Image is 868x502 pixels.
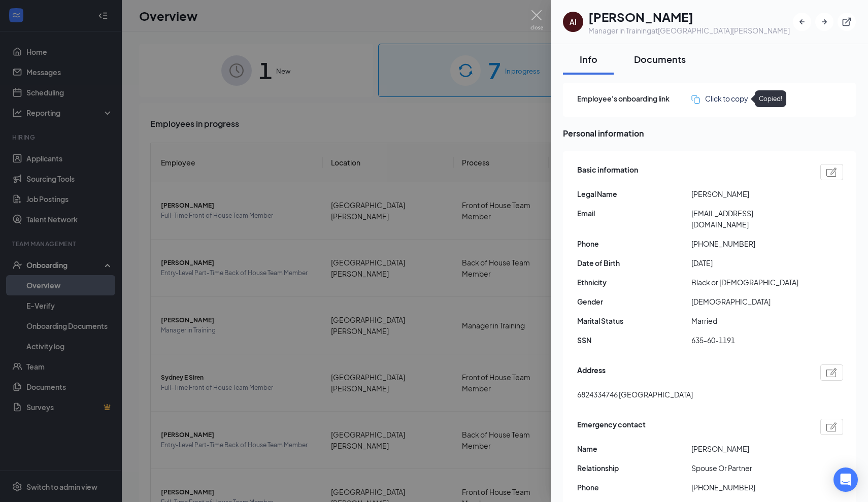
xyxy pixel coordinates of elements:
[588,25,790,36] div: Manager in Training at [GEOGRAPHIC_DATA][PERSON_NAME]
[577,277,691,288] span: Ethnicity
[833,467,858,492] div: Open Intercom Messenger
[577,419,646,435] span: Emergency contact
[577,389,693,400] span: 6824334746 [GEOGRAPHIC_DATA]
[577,93,691,104] span: Employee's onboarding link
[691,188,806,199] span: [PERSON_NAME]
[691,296,806,307] span: [DEMOGRAPHIC_DATA]
[563,127,856,140] span: Personal information
[577,257,691,269] span: Date of Birth
[691,93,748,104] button: Click to copy
[577,208,691,219] span: Email
[819,17,829,27] svg: ArrowRight
[577,238,691,249] span: Phone
[691,482,806,493] span: [PHONE_NUMBER]
[577,315,691,326] span: Marital Status
[577,334,691,346] span: SSN
[691,334,806,346] span: 635-60-1191
[691,95,700,104] img: click-to-copy.71757273a98fde459dfc.svg
[634,53,686,65] div: Documents
[577,296,691,307] span: Gender
[842,17,852,27] svg: ExternalLink
[838,13,856,31] button: ExternalLink
[691,443,806,454] span: [PERSON_NAME]
[691,462,806,474] span: Spouse Or Partner
[691,238,806,249] span: [PHONE_NUMBER]
[577,462,691,474] span: Relationship
[577,482,691,493] span: Phone
[691,257,806,269] span: [DATE]
[755,90,786,107] div: Copied!
[588,8,790,25] h1: [PERSON_NAME]
[691,315,806,326] span: Married
[691,277,806,288] span: Black or [DEMOGRAPHIC_DATA]
[797,17,807,27] svg: ArrowLeftNew
[570,17,577,27] div: AI
[815,13,833,31] button: ArrowRight
[577,443,691,454] span: Name
[691,208,806,230] span: [EMAIL_ADDRESS][DOMAIN_NAME]
[573,53,604,65] div: Info
[793,13,811,31] button: ArrowLeftNew
[577,164,638,180] span: Basic information
[577,188,691,199] span: Legal Name
[577,364,606,381] span: Address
